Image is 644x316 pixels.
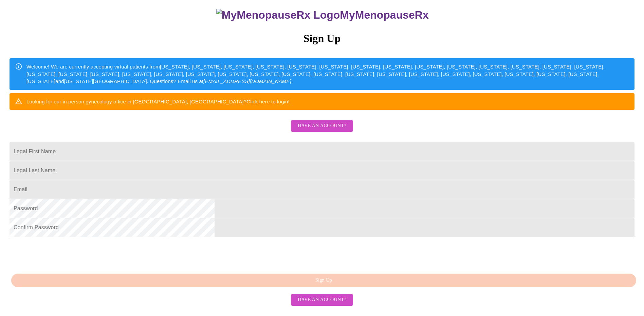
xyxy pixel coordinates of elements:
[216,9,340,21] img: MyMenopauseRx Logo
[298,122,346,130] span: Have an account?
[291,294,353,306] button: Have an account?
[10,32,634,45] h3: Sign Up
[26,95,290,108] div: Looking for our in person gynecology office in [GEOGRAPHIC_DATA], [GEOGRAPHIC_DATA]?
[246,99,290,104] a: Click here to login!
[203,78,291,84] em: [EMAIL_ADDRESS][DOMAIN_NAME]
[26,60,629,87] div: Welcome! We are currently accepting virtual patients from [US_STATE], [US_STATE], [US_STATE], [US...
[289,127,355,133] a: Have an account?
[10,240,113,267] iframe: reCAPTCHA
[11,9,635,21] h3: MyMenopauseRx
[291,120,353,132] button: Have an account?
[289,296,355,302] a: Have an account?
[298,296,346,304] span: Have an account?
